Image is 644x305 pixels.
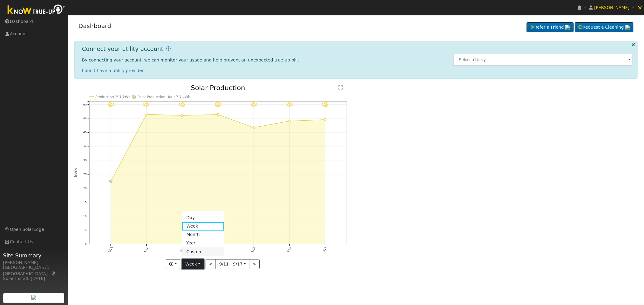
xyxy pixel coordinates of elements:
[288,120,291,122] circle: onclick=""
[82,68,144,73] a: I don't have a utility provider
[287,102,293,108] i: 9/16 - Clear
[252,127,255,129] circle: onclick=""
[83,131,87,134] text: 40
[565,25,570,30] img: retrieve
[179,102,185,108] i: 9/13 - Clear
[3,259,65,266] div: [PERSON_NAME]
[324,118,326,121] circle: onclick=""
[83,201,87,204] text: 15
[83,215,87,218] text: 10
[594,5,630,10] span: [PERSON_NAME]
[3,251,65,259] span: Site Summary
[625,25,630,30] img: retrieve
[215,102,221,108] i: 9/14 - Clear
[143,246,149,253] text: 9/12
[217,113,219,116] circle: onclick=""
[31,295,36,300] img: retrieve
[83,173,87,176] text: 25
[322,102,328,108] i: 9/17 - Clear
[637,4,642,11] span: ×
[182,222,224,231] a: Week
[108,102,114,108] i: 9/11 - MostlyClear
[287,246,292,253] text: 9/16
[83,103,87,106] text: 50
[137,95,191,99] text: Peak Production Hour 7.7 kWh
[182,259,204,269] button: Week
[338,85,343,90] text: 
[51,271,56,276] a: Map
[85,228,87,232] text: 5
[3,275,65,282] div: Solar Install: [DATE]
[453,54,633,66] input: Select a Utility
[83,145,87,148] text: 35
[182,239,224,247] a: Year
[85,243,87,246] text: 0
[82,46,163,52] h1: Connect your utility account
[83,187,87,190] text: 20
[3,264,65,277] div: [GEOGRAPHIC_DATA], [GEOGRAPHIC_DATA]
[182,213,224,222] a: Day
[182,247,224,256] a: Custom
[249,259,260,269] button: >
[143,102,149,108] i: 9/12 - Clear
[145,113,148,116] circle: onclick=""
[82,58,299,62] span: By connecting your account, we can monitor your usage and help prevent an unexpected true-up bill.
[5,3,68,17] img: Know True-Up
[78,22,111,30] a: Dashboard
[181,114,184,117] circle: onclick=""
[74,168,78,177] text: kWh
[83,159,87,162] text: 30
[527,22,574,33] a: Refer a Friend
[95,95,131,99] text: Production 291 kWh
[83,117,87,120] text: 45
[182,231,224,239] a: Month
[251,246,256,253] text: 9/15
[216,259,249,269] button: 9/11 - 9/17
[322,246,328,253] text: 9/17
[575,22,633,33] a: Request a Cleaning
[107,246,113,253] text: 9/11
[191,84,245,92] text: Solar Production
[109,180,112,183] circle: onclick=""
[251,102,257,108] i: 9/15 - Clear
[206,259,216,269] button: <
